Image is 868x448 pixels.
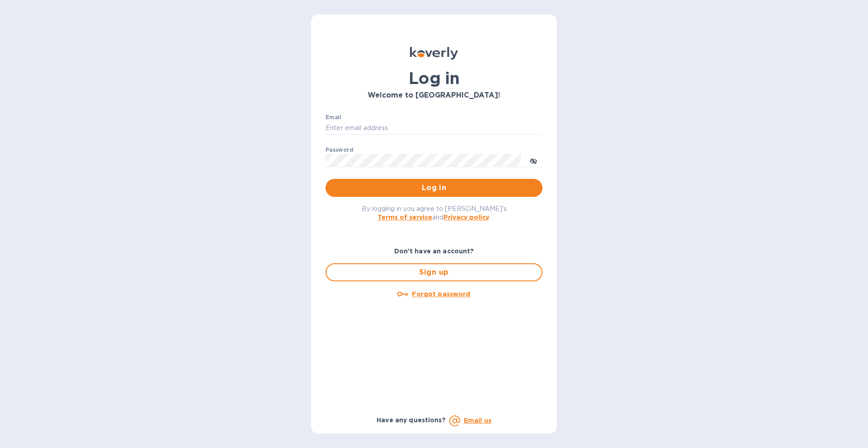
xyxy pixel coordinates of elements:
h1: Log in [325,69,542,88]
span: Sign up [334,267,534,278]
span: By logging in you agree to [PERSON_NAME]'s and . [362,205,507,221]
h3: Welcome to [GEOGRAPHIC_DATA]! [325,91,542,100]
button: Sign up [325,263,542,281]
label: Password [325,147,353,153]
span: Log in [333,182,535,193]
b: Have any questions? [377,416,446,424]
a: Email us [464,417,491,424]
input: Enter email address [325,121,542,135]
button: Log in [325,179,542,197]
u: Forgot password [412,290,470,298]
a: Terms of service [377,214,432,221]
b: Don't have an account? [394,247,474,255]
label: Email [325,115,341,120]
img: Koverly [410,47,458,60]
a: Privacy policy [443,214,489,221]
button: toggle password visibility [524,151,542,169]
